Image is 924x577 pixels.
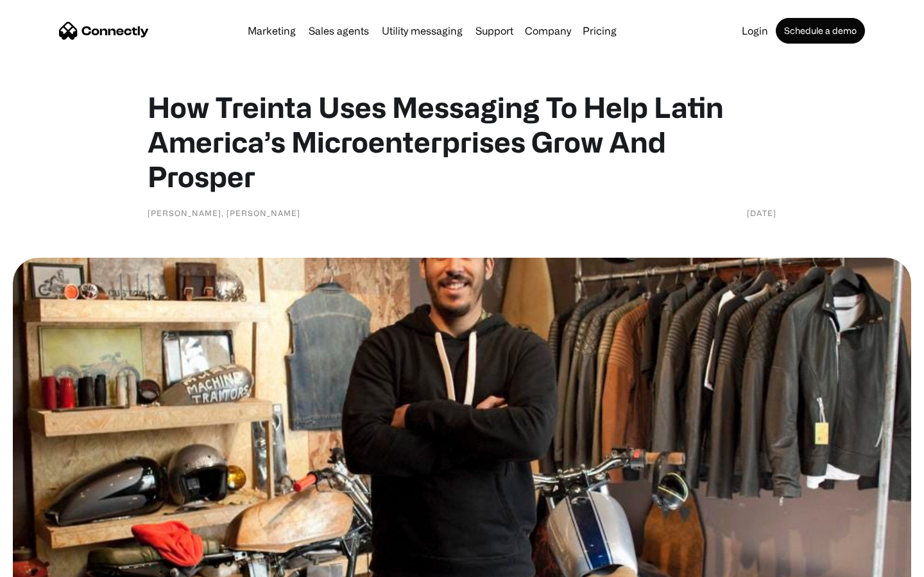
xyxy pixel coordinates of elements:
ul: Language list [26,555,77,573]
a: Login [737,26,773,36]
div: [PERSON_NAME], [PERSON_NAME] [148,206,300,219]
a: Schedule a demo [776,18,865,44]
a: Marketing [243,26,301,36]
a: Sales agents [304,26,374,36]
div: Company [525,22,571,40]
div: [DATE] [747,206,776,219]
a: Pricing [577,26,622,36]
a: Support [470,26,518,36]
h1: How Treinta Uses Messaging To Help Latin America’s Microenterprises Grow And Prosper [148,90,776,194]
a: Utility messaging [377,26,468,36]
aside: Language selected: English [13,555,77,573]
